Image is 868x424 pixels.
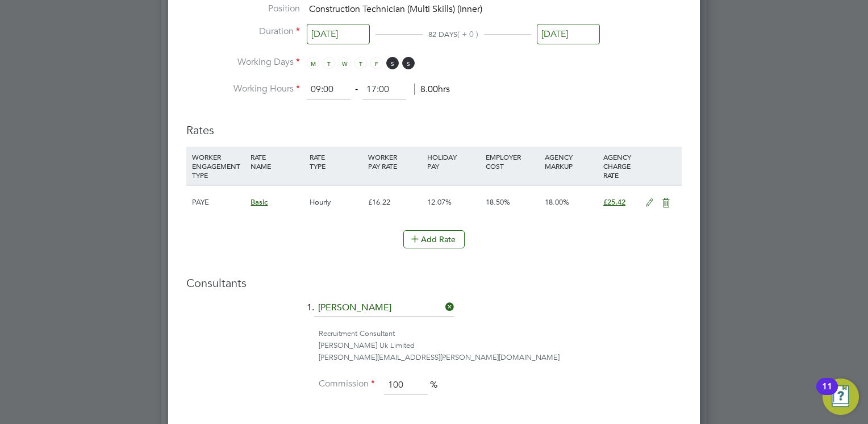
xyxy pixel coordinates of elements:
[354,57,367,69] span: T
[186,56,300,68] label: Working Days
[386,57,399,69] span: S
[365,147,424,176] div: WORKER PAY RATE
[251,197,268,207] span: Basic
[318,378,375,390] label: Commission
[307,80,350,100] input: 08:00
[483,147,541,176] div: EMPLOYER COST
[319,352,682,364] div: [PERSON_NAME][EMAIL_ADDRESS][PERSON_NAME][DOMAIN_NAME]
[307,57,319,69] span: M
[307,147,365,176] div: RATE TYPE
[319,328,682,340] div: Recruitment Consultant
[186,26,300,38] label: Duration
[600,147,640,185] div: AGENCY CHARGE RATE
[430,379,437,390] span: %
[365,186,424,219] div: £16.22
[457,29,478,39] span: ( + 0 )
[248,147,306,176] div: RATE NAME
[823,379,859,415] button: Open Resource Center, 11 new notifications
[189,147,248,185] div: WORKER ENGAGEMENT TYPE
[307,186,365,219] div: Hourly
[186,83,300,95] label: Working Hours
[186,111,682,138] h3: Rates
[309,3,482,15] span: Construction Technician (Multi Skills) (Inner)
[353,84,360,95] span: ‐
[428,30,457,39] span: 82 DAYS
[307,24,370,45] input: Select one
[319,340,682,352] div: [PERSON_NAME] Uk Limited
[537,24,600,45] input: Select one
[323,57,335,69] span: T
[822,386,832,401] div: 11
[545,197,569,207] span: 18.00%
[603,197,625,207] span: £25.42
[362,80,406,100] input: 17:00
[186,276,682,290] h3: Consultants
[186,3,300,15] label: Position
[370,57,383,69] span: F
[186,300,682,328] li: 1.
[486,197,510,207] span: 18.50%
[542,147,600,176] div: AGENCY MARKUP
[402,57,415,69] span: S
[424,147,483,176] div: HOLIDAY PAY
[314,300,454,317] input: Search for...
[339,57,351,69] span: W
[427,197,452,207] span: 12.07%
[189,186,248,219] div: PAYE
[414,84,450,95] span: 8.00hrs
[403,230,465,248] button: Add Rate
